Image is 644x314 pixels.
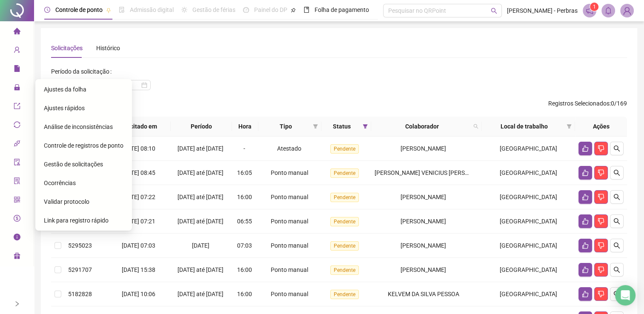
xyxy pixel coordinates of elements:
[507,6,578,15] span: [PERSON_NAME] - Perbras
[44,105,85,111] span: Ajustes rápidos
[177,266,223,273] span: [DATE] até [DATE]
[44,7,50,13] span: clock-circle
[567,124,572,129] span: filter
[582,169,589,176] span: like
[401,242,446,249] span: [PERSON_NAME]
[55,6,103,13] span: Controle de ponto
[44,142,123,149] span: Controle de registros de ponto
[330,168,359,178] span: Pendente
[330,217,359,226] span: Pendente
[613,194,620,200] span: search
[232,117,258,137] th: Hora
[270,242,308,249] span: Ponto manual
[582,218,589,225] span: like
[262,122,310,131] span: Tipo
[473,124,478,129] span: search
[96,43,120,53] div: Histórico
[14,174,20,191] span: solution
[363,124,368,129] span: filter
[598,266,604,273] span: dislike
[181,7,187,13] span: sun
[177,218,223,225] span: [DATE] até [DATE]
[237,194,252,200] span: 16:00
[311,120,320,133] span: filter
[613,242,620,249] span: search
[604,7,612,14] span: bell
[277,145,301,152] span: Atestado
[14,99,20,116] span: export
[51,65,115,78] label: Período da solicitação
[14,136,20,153] span: api
[565,120,573,133] span: filter
[237,242,252,249] span: 07:03
[482,234,575,258] td: [GEOGRAPHIC_DATA]
[14,117,20,134] span: sync
[106,117,171,137] th: Solicitado em
[330,144,359,154] span: Pendente
[621,4,633,17] img: 85049
[401,194,446,200] span: [PERSON_NAME]
[68,291,92,297] span: 5182828
[586,7,593,14] span: notification
[330,193,359,202] span: Pendente
[388,291,459,297] span: KELVEM DA SILVA PESSOA
[122,169,155,176] span: [DATE] 08:45
[598,145,604,152] span: dislike
[598,218,604,225] span: dislike
[401,266,446,273] span: [PERSON_NAME]
[482,161,575,185] td: [GEOGRAPHIC_DATA]
[613,291,620,297] span: search
[44,161,103,168] span: Gestão de solicitações
[122,218,155,225] span: [DATE] 07:21
[482,185,575,209] td: [GEOGRAPHIC_DATA]
[68,266,92,273] span: 5291707
[485,122,563,131] span: Local de trabalho
[44,217,109,224] span: Link para registro rápido
[270,291,308,297] span: Ponto manual
[14,301,20,307] span: right
[243,145,245,152] span: -
[122,145,155,152] span: [DATE] 08:10
[582,145,589,152] span: like
[582,194,589,200] span: like
[325,122,359,131] span: Status
[361,120,369,133] span: filter
[598,291,604,297] span: dislike
[270,266,308,273] span: Ponto manual
[51,43,83,53] div: Solicitações
[14,230,20,247] span: info-circle
[548,100,610,107] span: Registros Selecionados
[254,6,287,13] span: Painel do DP
[177,291,223,297] span: [DATE] até [DATE]
[122,266,155,273] span: [DATE] 15:38
[593,4,596,10] span: 1
[68,242,92,249] span: 5295023
[330,265,359,275] span: Pendente
[401,218,446,225] span: [PERSON_NAME]
[330,241,359,251] span: Pendente
[291,8,296,13] span: pushpin
[44,123,113,130] span: Análise de inconsistências
[192,242,209,249] span: [DATE]
[14,248,20,265] span: gift
[491,8,497,14] span: search
[578,122,624,131] div: Ações
[548,99,627,112] span: : 0 / 169
[313,124,318,129] span: filter
[14,43,20,60] span: user-add
[582,291,589,297] span: like
[122,242,155,249] span: [DATE] 07:03
[237,218,252,225] span: 06:55
[243,7,249,13] span: dashboard
[482,258,575,282] td: [GEOGRAPHIC_DATA]
[315,6,369,13] span: Folha de pagamento
[590,3,598,11] sup: 1
[106,8,111,13] span: pushpin
[613,145,620,152] span: search
[237,169,252,176] span: 16:05
[270,218,308,225] span: Ponto manual
[44,180,76,186] span: Ocorrências
[482,282,575,306] td: [GEOGRAPHIC_DATA]
[14,24,20,41] span: home
[14,192,20,209] span: qrcode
